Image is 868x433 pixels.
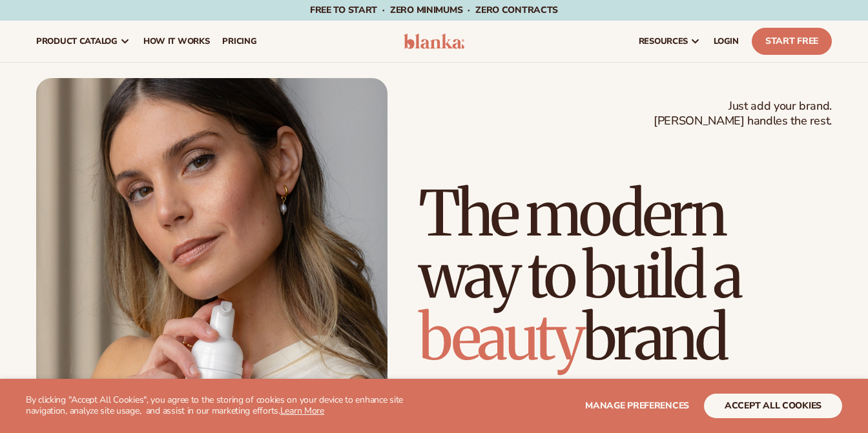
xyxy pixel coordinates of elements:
[143,36,210,46] span: How It Works
[216,21,263,62] a: pricing
[585,399,689,412] span: Manage preferences
[222,36,256,46] span: pricing
[639,36,688,46] span: resources
[36,36,118,46] span: product catalog
[280,405,324,417] a: Learn More
[404,34,464,49] img: logo
[752,28,832,55] a: Start Free
[714,36,739,46] span: LOGIN
[310,4,558,16] span: Free to start · ZERO minimums · ZERO contracts
[26,395,427,417] p: By clicking "Accept All Cookies", you agree to the storing of cookies on your device to enhance s...
[632,21,707,62] a: resources
[654,99,832,129] span: Just add your brand. [PERSON_NAME] handles the rest.
[707,21,745,62] a: LOGIN
[137,21,216,62] a: How It Works
[585,394,689,418] button: Manage preferences
[418,299,583,376] span: beauty
[704,394,842,418] button: accept all cookies
[30,21,137,62] a: product catalog
[418,183,832,368] h1: The modern way to build a brand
